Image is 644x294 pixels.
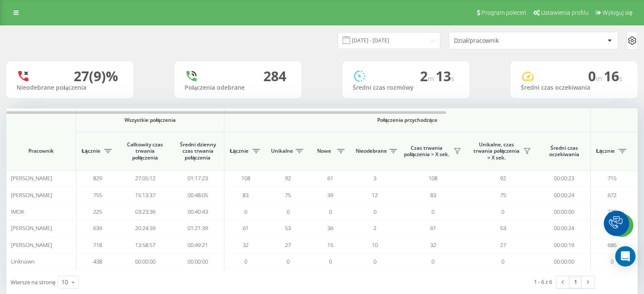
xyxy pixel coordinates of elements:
span: 108 [241,174,250,182]
span: Program poleceń [481,9,526,16]
span: 755 [93,191,102,199]
span: Unikalne [271,148,293,154]
td: 00:00:19 [538,236,591,253]
div: Open Intercom Messenger [615,246,636,267]
td: 00:00:00 [119,253,171,270]
span: 0 [501,258,504,265]
span: 92 [500,174,506,182]
td: 00:48:05 [171,187,224,203]
span: 16 [604,67,622,85]
span: 0 [431,258,434,265]
span: [PERSON_NAME] [11,241,52,249]
span: 718 [93,241,102,249]
span: 0 [287,208,290,215]
span: 75 [500,191,506,199]
span: 672 [608,191,616,199]
span: Łącznie [595,148,616,154]
div: Dział/pracownik [454,37,555,44]
span: Pracownik [14,148,69,154]
span: 0 [244,258,247,265]
span: s [619,74,622,83]
span: 15 [327,241,333,249]
span: 0 [329,208,332,215]
div: Średni czas rozmówy [353,84,459,91]
span: 0 [373,258,376,265]
span: 715 [608,174,616,182]
span: 2 [373,224,376,232]
td: 01:21:39 [171,220,224,236]
span: 36 [327,224,333,232]
td: 00:00:23 [538,170,591,187]
span: 83 [243,191,249,199]
span: 639 [93,224,102,232]
td: 00:49:21 [171,236,224,253]
span: Łącznie [229,148,250,154]
td: 03:23:36 [119,203,171,220]
span: 3 [373,174,376,182]
span: 225 [608,208,616,215]
span: 225 [93,208,102,215]
span: 0 [329,258,332,265]
span: 2 [420,67,436,85]
span: 12 [372,191,378,199]
span: 61 [430,224,436,232]
span: 13 [436,67,454,85]
td: 00:00:00 [171,253,224,270]
span: 92 [285,174,291,182]
span: 0 [244,208,247,215]
td: 00:40:43 [171,203,224,220]
span: 61 [243,224,249,232]
span: 686 [608,241,616,249]
span: Wiersze na stronę [11,278,55,286]
td: 27:05:12 [119,170,171,187]
span: Nowe [313,148,334,154]
span: 10 [372,241,378,249]
div: Połączenia odebrane [185,84,291,91]
span: 27 [285,241,291,249]
td: 20:24:39 [119,220,171,236]
div: Średni czas oczekiwania [521,84,627,91]
td: 00:00:00 [538,203,591,220]
span: Całkowity czas trwania połączenia [125,141,165,161]
span: 829 [93,174,102,182]
span: 83 [430,191,436,199]
span: 0 [287,258,290,265]
div: 1 - 6 z 6 [534,278,552,286]
span: 438 [93,258,102,265]
span: 0 [431,208,434,215]
span: [PERSON_NAME] [11,191,52,199]
span: Łącznie [80,148,102,154]
td: 00:00:00 [538,253,591,270]
span: Nieodebrane [356,148,387,154]
span: [PERSON_NAME] [11,174,52,182]
span: 0 [611,258,614,265]
span: 53 [500,224,506,232]
span: 32 [243,241,249,249]
a: 1 [569,276,582,288]
span: 39 [327,191,333,199]
div: 10 [61,278,68,286]
span: 27 [500,241,506,249]
span: 0 [373,208,376,215]
td: 15:13:37 [119,187,171,203]
span: Średni dzienny czas trwania połączenia [178,141,218,161]
div: Nieodebrane połączenia [17,84,123,91]
span: Połączenia przychodzące [246,117,568,124]
div: 27 (9)% [74,68,118,84]
span: IMOK [11,208,25,215]
td: 00:00:24 [538,187,591,203]
span: m [596,74,604,83]
span: Średni czas oczekiwania [544,145,584,158]
span: s [451,74,454,83]
span: 53 [285,224,291,232]
span: Czas trwania połączenia > X sek. [402,145,451,158]
span: 32 [430,241,436,249]
td: 01:17:23 [171,170,224,187]
span: 0 [588,67,604,85]
td: 13:58:57 [119,236,171,253]
span: 0 [501,208,504,215]
span: Ustawienia profilu [541,9,589,16]
span: Wszystkie połączenia [87,117,213,124]
span: Unikalne, czas trwania połączenia > X sek. [472,141,521,161]
span: Wyloguj się [603,9,633,16]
